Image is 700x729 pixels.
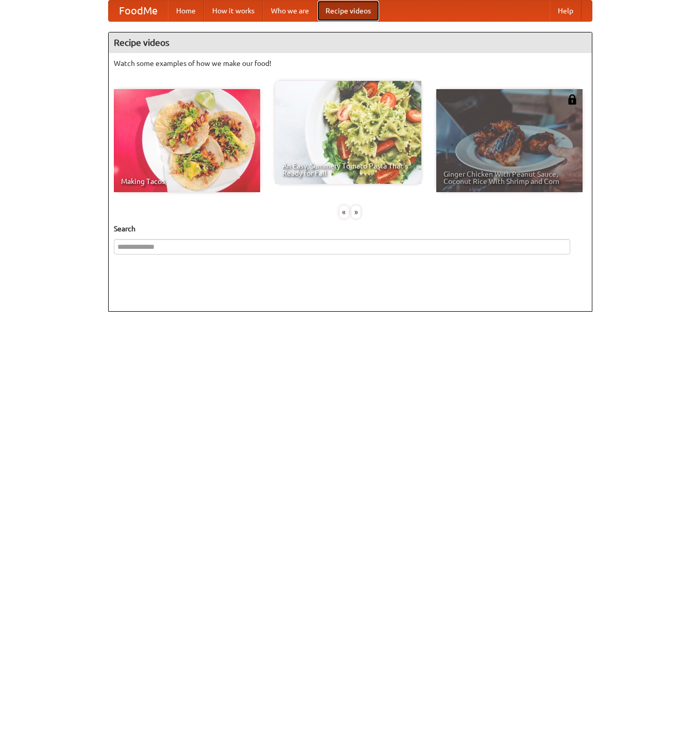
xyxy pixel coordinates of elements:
p: Watch some examples of how we make our food! [114,58,587,69]
a: Who we are [263,1,317,21]
a: Recipe videos [317,1,379,21]
span: An Easy, Summery Tomato Pasta That's Ready for Fall [282,162,414,177]
span: Making Tacos [121,178,253,185]
a: Making Tacos [114,89,260,192]
h4: Recipe videos [109,32,592,53]
a: Home [168,1,204,21]
a: How it works [204,1,263,21]
a: An Easy, Summery Tomato Pasta That's Ready for Fall [275,81,421,184]
a: FoodMe [109,1,168,21]
img: 483408.png [567,94,577,105]
a: Help [550,1,582,21]
h5: Search [114,224,587,234]
div: « [339,206,349,218]
div: » [351,206,361,218]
